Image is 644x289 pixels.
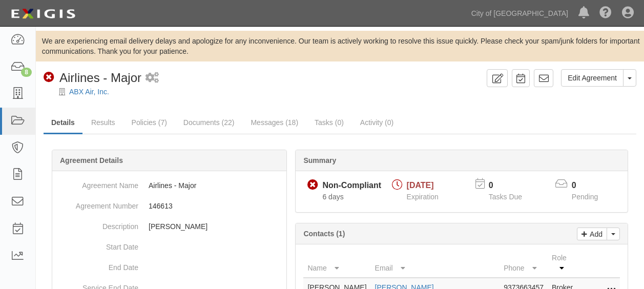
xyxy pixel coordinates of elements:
th: Email [371,249,500,278]
i: Non-Compliant [44,72,54,83]
dt: Start Date [56,237,138,252]
a: Policies (7) [124,112,175,133]
span: Since 08/15/2025 [322,193,343,201]
dt: Agreement Name [56,175,138,191]
dd: Airlines - Major [56,175,282,196]
span: Airlines - Major [59,71,141,85]
p: 0 [489,180,535,192]
th: Role [548,249,579,278]
th: Name [303,249,370,278]
a: Add [577,228,607,240]
i: 1 scheduled workflow [146,73,159,84]
p: Add [587,228,603,240]
p: [PERSON_NAME] [149,221,282,232]
a: Results [84,112,123,133]
div: Airlines - Major [44,69,141,87]
dd: 146613 [56,196,282,216]
th: Phone [500,249,548,278]
img: logo-5460c22ac91f19d4615b14bd174203de0afe785f0fc80cf4dbbc73dc1793850b.png [8,5,78,23]
a: Tasks (0) [307,112,351,133]
a: City of [GEOGRAPHIC_DATA] [466,3,573,24]
dt: End Date [56,257,138,273]
a: ABX Air, Inc. [69,88,109,96]
span: Tasks Due [489,193,522,201]
b: Contacts (1) [303,230,345,238]
span: [DATE] [407,181,434,190]
i: Help Center - Complianz [599,7,612,19]
a: Edit Agreement [561,69,624,87]
a: Messages (18) [243,112,306,133]
i: Non-Compliant [307,180,318,191]
div: 8 [21,68,32,77]
dt: Description [56,216,138,232]
div: Non-Compliant [322,180,381,192]
b: Summary [303,156,336,164]
span: Expiration [407,193,439,201]
a: Details [44,112,82,134]
dt: Agreement Number [56,196,138,211]
p: 0 [572,180,611,192]
b: Agreement Details [60,156,123,164]
a: Activity (0) [352,112,401,133]
div: We are experiencing email delivery delays and apologize for any inconvenience. Our team is active... [36,36,644,56]
a: Documents (22) [176,112,242,133]
span: Pending [572,193,598,201]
